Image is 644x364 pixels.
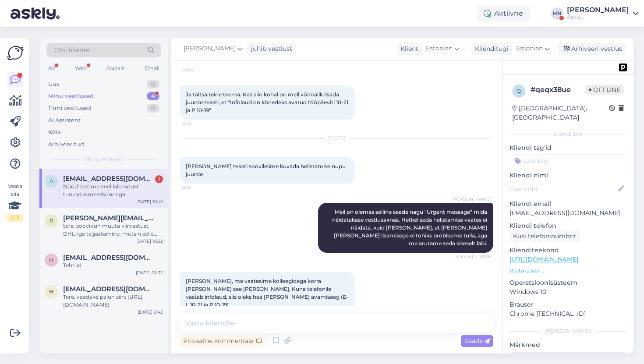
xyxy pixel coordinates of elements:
[50,178,53,184] span: a
[136,238,163,244] div: [DATE] 16:32
[73,63,88,74] div: Web
[48,92,94,101] div: Minu vestlused
[186,278,348,308] span: [PERSON_NAME], me vaatasime kolleegidega korra [PERSON_NAME] see [PERSON_NAME]. Kuna telefonile v...
[50,217,53,224] span: r
[48,104,91,113] div: Tiimi vestlused
[510,278,626,287] p: Operatsioonisüsteem
[63,175,154,183] span: asd@asd.ee
[63,254,154,262] span: harri@atto.ee
[510,184,616,194] input: Lisa nimi
[7,214,23,222] div: 2 / 3
[558,43,626,55] div: Arhiveeri vestlus
[49,257,53,263] span: h
[585,85,624,95] span: Offline
[510,130,626,138] div: Kliendi info
[147,80,159,88] div: 0
[531,85,585,95] div: # qeqx38ue
[510,221,626,230] p: Kliendi telefon
[510,199,626,209] p: Kliendi email
[63,293,163,309] div: Tere, vaadake palun siin: [URL][DOMAIN_NAME]
[551,7,563,20] div: HN
[464,337,490,345] span: Saada
[63,285,154,293] span: hans@askly.me
[184,44,236,53] span: [PERSON_NAME]
[63,183,163,198] div: Nüüd testime veel lahendust turundusmeeskonnaga [PERSON_NAME] [PERSON_NAME] suuremas seltskonnas ...
[7,45,24,61] img: Askly Logo
[567,14,629,21] div: Askly
[510,287,626,297] p: Windows 10
[186,91,350,113] span: Ja täitsa teine teema. Kas siin kohal on meil võimalik lisada juurde teksti, et "Infolaud on kõne...
[48,80,59,88] div: Uus
[180,335,265,347] div: Privaatne kommentaar
[512,104,609,122] div: [GEOGRAPHIC_DATA], [GEOGRAPHIC_DATA]
[248,44,292,53] div: juhib vestlust
[510,154,626,167] input: Lisa tag
[180,134,493,142] div: [DATE]
[332,209,488,247] span: Meil on olemas selline seade nagu "Urgent message" mida näidatakase vestlusaknas. Hetkel seda hel...
[456,253,491,260] span: Nähtud ✓ 10:06
[186,163,347,177] span: [PERSON_NAME] teksti sooviksime kuvada helistamise nupu juurde
[155,175,163,183] div: 1
[397,44,418,53] div: Klient
[136,198,163,205] div: [DATE] 10:41
[49,288,53,295] span: h
[105,63,126,74] div: Socials
[147,92,159,101] div: 4
[46,63,57,74] div: All
[510,171,626,180] p: Kliendi nimi
[510,267,626,275] p: Vaata edasi ...
[182,67,215,73] span: 15:28
[517,88,521,94] span: q
[54,46,89,55] span: Otsi kliente
[84,155,124,163] span: Minu vestlused
[63,222,163,238] div: tere. sooviksin muuta kiirvastust DHL-iga tagastamine. mutsin selle omast arust ära, aga [PERSON_...
[510,327,626,335] div: [PERSON_NAME]
[510,309,626,318] p: Chrome [TECHNICAL_ID]
[143,63,161,74] div: Email
[63,214,154,222] span: reene@tupsunupsu.ee
[510,143,626,152] p: Kliendi tag'id
[510,340,626,350] p: Märkmed
[48,116,81,125] div: AI Assistent
[147,104,159,113] div: 0
[516,44,543,53] span: Estonian
[453,196,491,202] span: [PERSON_NAME]
[510,209,626,218] p: [EMAIL_ADDRESS][DOMAIN_NAME]
[48,128,61,137] div: Kõik
[426,44,453,53] span: Estonian
[182,184,215,191] span: 9:13
[7,182,23,222] div: Vaata siia
[567,7,639,21] a: [PERSON_NAME]Askly
[619,64,627,71] img: pd
[136,269,163,276] div: [DATE] 10:32
[567,7,629,14] div: [PERSON_NAME]
[138,309,163,315] div: [DATE] 9:42
[510,300,626,309] p: Brauser
[510,255,578,263] a: [URL][DOMAIN_NAME]
[510,246,626,255] p: Klienditeekond
[477,6,530,21] div: Aktiivne
[182,120,215,127] span: 15:31
[48,140,84,149] div: Arhiveeritud
[471,44,509,53] div: Klienditugi
[63,262,163,269] div: Tehtud
[510,230,580,242] div: Küsi telefoninumbrit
